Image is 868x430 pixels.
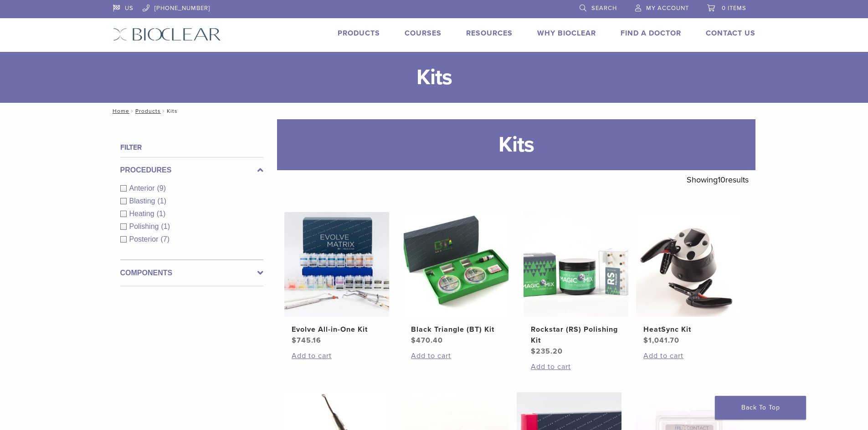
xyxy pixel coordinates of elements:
h2: Black Triangle (BT) Kit [411,324,501,335]
img: Rockstar (RS) Polishing Kit [524,212,628,317]
span: Polishing [129,223,161,230]
a: Find A Doctor [621,29,681,38]
h2: Evolve All-in-One Kit [292,324,382,335]
a: Home [110,108,129,114]
span: Heating [129,210,157,218]
span: (1) [157,210,166,218]
span: $ [411,336,416,345]
bdi: 1,041.70 [643,336,679,345]
img: HeatSync Kit [636,212,741,317]
span: 0 items [722,5,746,12]
a: Add to cart: “Black Triangle (BT) Kit” [411,350,501,361]
span: Blasting [129,197,158,205]
a: Black Triangle (BT) KitBlack Triangle (BT) Kit $470.40 [403,212,509,346]
span: Search [591,5,617,12]
bdi: 745.16 [292,336,321,345]
label: Procedures [120,165,263,176]
h2: Rockstar (RS) Polishing Kit [531,324,621,346]
span: My Account [646,5,689,12]
a: Add to cart: “Evolve All-in-One Kit” [292,350,382,361]
span: 10 [718,175,725,185]
a: Products [338,29,380,38]
span: Anterior [129,184,157,192]
label: Components [120,268,263,278]
a: HeatSync KitHeatSync Kit $1,041.70 [636,212,742,346]
img: Bioclear [113,28,221,41]
span: $ [292,336,297,345]
h1: Kits [277,119,755,170]
span: (7) [161,235,170,243]
img: Black Triangle (BT) Kit [404,212,508,317]
bdi: 235.20 [531,347,563,356]
a: Add to cart: “HeatSync Kit” [643,350,734,361]
bdi: 470.40 [411,336,443,345]
a: Rockstar (RS) Polishing KitRockstar (RS) Polishing Kit $235.20 [523,212,629,357]
span: (1) [157,197,166,205]
a: Contact Us [706,29,755,38]
span: / [129,109,135,113]
h4: Filter [120,142,263,153]
span: $ [531,347,536,356]
p: Showing results [687,170,749,189]
span: (9) [157,184,166,192]
a: Evolve All-in-One KitEvolve All-in-One Kit $745.16 [284,212,390,346]
h2: HeatSync Kit [643,324,734,335]
span: (1) [161,223,170,230]
span: / [161,109,167,113]
a: Why Bioclear [537,29,596,38]
span: $ [643,336,648,345]
a: Resources [466,29,513,38]
a: Products [135,108,161,114]
a: Add to cart: “Rockstar (RS) Polishing Kit” [531,361,621,372]
a: Back To Top [715,396,806,420]
img: Evolve All-in-One Kit [284,212,389,317]
a: Courses [405,29,442,38]
span: Posterior [129,235,161,243]
nav: Kits [106,103,762,119]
